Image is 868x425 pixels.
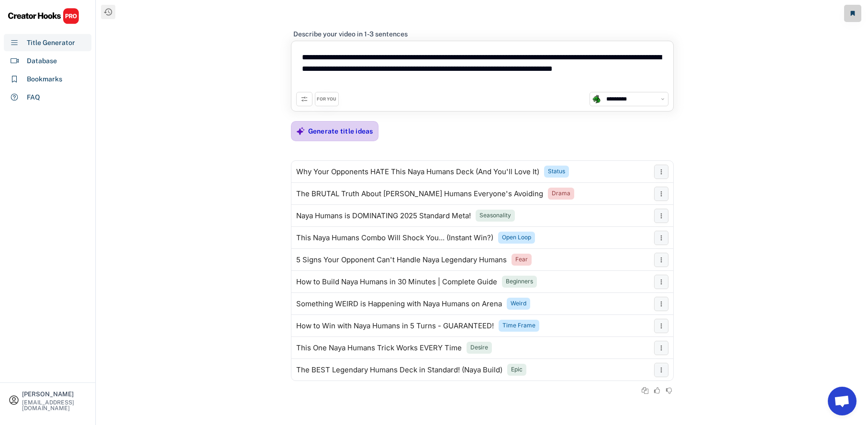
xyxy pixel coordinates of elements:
div: Describe your video in 1-3 sentences [293,30,408,38]
div: Weird [511,300,526,308]
img: CHPRO%20Logo.svg [8,8,79,24]
div: Epic [511,366,523,374]
div: FAQ [27,92,40,102]
div: How to Build Naya Humans in 30 Minutes | Complete Guide [296,278,497,286]
div: [PERSON_NAME] [22,391,87,397]
div: Drama [552,190,570,198]
div: Status [548,168,565,176]
div: Bookmarks [27,74,62,84]
div: This Naya Humans Combo Will Shock You... (Instant Win?) [296,234,493,242]
div: FOR YOU [317,96,336,102]
div: Open Loop [502,234,531,242]
div: The BEST Legendary Humans Deck in Standard! (Naya Build) [296,366,502,374]
div: Desire [470,344,488,352]
div: Database [27,56,57,66]
div: The BRUTAL Truth About [PERSON_NAME] Humans Everyone's Avoiding [296,190,543,198]
div: How to Win with Naya Humans in 5 Turns - GUARANTEED! [296,322,494,330]
div: Seasonality [479,212,511,220]
div: Generate title ideas [308,127,373,135]
img: unnamed.jpg [592,95,601,103]
div: Something WEIRD is Happening with Naya Humans on Arena [296,300,502,308]
div: Beginners [506,278,533,286]
a: Open chat [828,387,857,415]
div: Title Generator [27,38,75,48]
div: Why Your Opponents HATE This Naya Humans Deck (And You'll Love It) [296,168,539,176]
div: Fear [515,256,528,264]
div: [EMAIL_ADDRESS][DOMAIN_NAME] [22,400,87,411]
div: This One Naya Humans Trick Works EVERY Time [296,344,462,352]
div: Time Frame [502,322,535,330]
div: Naya Humans is DOMINATING 2025 Standard Meta! [296,212,471,220]
div: 5 Signs Your Opponent Can't Handle Naya Legendary Humans [296,256,507,264]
